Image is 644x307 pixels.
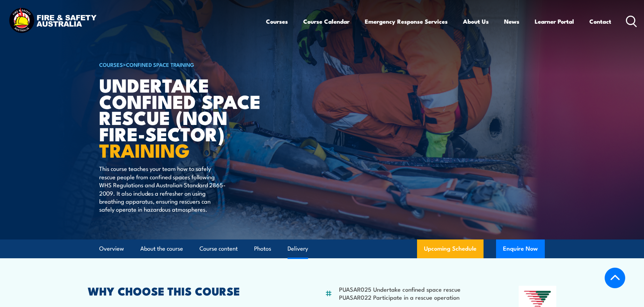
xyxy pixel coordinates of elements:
h2: WHY CHOOSE THIS COURSE [88,286,291,296]
h6: > [99,60,271,69]
strong: TRAINING [99,135,190,164]
a: Learner Portal [535,12,574,31]
a: Course Calendar [303,12,350,31]
a: About Us [463,12,489,31]
a: Courses [266,12,288,31]
a: Contact [589,12,611,31]
a: Course content [199,239,238,258]
a: Emergency Response Services [365,12,448,31]
a: Photos [254,239,271,258]
a: Upcoming Schedule [417,239,484,258]
li: PUASAR025 Undertake confined space rescue [339,285,461,293]
a: COURSES [99,61,123,68]
h1: Undertake Confined Space Rescue (non Fire-Sector) [99,77,271,158]
a: About the course [140,239,183,258]
a: Confined Space Training [126,61,194,68]
a: Delivery [288,239,308,258]
a: Overview [99,239,124,258]
p: This course teaches your team how to safely rescue people from confined spaces following WHS Regu... [99,164,226,213]
li: PUASAR022 Participate in a rescue operation [339,293,461,301]
button: Enquire Now [496,239,545,258]
a: News [504,12,519,31]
